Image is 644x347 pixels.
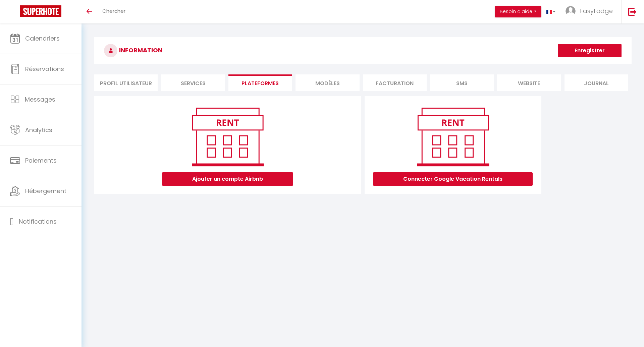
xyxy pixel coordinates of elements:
[25,187,66,195] span: Hébergement
[26,217,64,226] span: Notifications
[228,74,292,91] li: Plateformes
[566,6,576,16] img: ...
[296,74,359,91] li: MODÈLES
[102,7,125,14] span: Chercher
[495,6,541,17] button: Besoin d'aide ?
[25,126,52,134] span: Analytics
[25,34,60,43] span: Calendriers
[580,7,613,15] span: EasyLodge
[558,44,622,57] button: Enregistrer
[373,172,533,186] button: Connecter Google Vacation Rentals
[565,74,628,91] li: Journal
[25,95,56,104] span: Messages
[94,37,632,64] h3: INFORMATION
[363,74,427,91] li: Facturation
[25,156,57,165] span: Paiements
[185,105,270,169] img: rent.png
[161,74,225,91] li: Services
[94,74,158,91] li: Profil Utilisateur
[628,7,637,16] img: logout
[162,172,293,186] button: Ajouter un compte Airbnb
[410,105,496,169] img: rent.png
[497,74,561,91] li: website
[430,74,494,91] li: SMS
[25,65,64,73] span: Réservations
[20,5,61,17] img: Super Booking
